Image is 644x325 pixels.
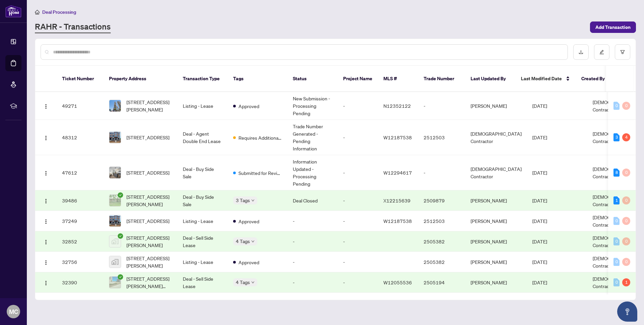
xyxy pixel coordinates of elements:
[338,120,378,155] td: -
[57,120,104,155] td: 48312
[57,272,104,293] td: 32390
[118,274,123,280] span: check-circle
[126,217,169,225] span: [STREET_ADDRESS]
[287,252,338,272] td: -
[465,190,527,211] td: [PERSON_NAME]
[521,75,562,82] span: Last Modified Date
[287,211,338,231] td: -
[236,196,250,204] span: 3 Tags
[177,120,228,155] td: Deal - Agent Double End Lease
[593,194,644,207] span: [DEMOGRAPHIC_DATA] Contractor
[338,252,378,272] td: -
[418,231,465,252] td: 2505382
[118,233,123,239] span: check-circle
[228,66,287,92] th: Tags
[177,155,228,190] td: Deal - Buy Side Sale
[622,169,630,177] div: 0
[613,217,620,225] div: 0
[109,277,121,288] img: thumbnail-img
[287,190,338,211] td: Deal Closed
[613,237,620,245] div: 0
[35,10,40,14] span: home
[287,66,338,92] th: Status
[42,9,76,15] span: Deal Processing
[177,252,228,272] td: Listing - Lease
[118,192,123,198] span: check-circle
[617,301,637,322] button: Open asap
[573,44,589,60] button: download
[465,120,527,155] td: [DEMOGRAPHIC_DATA] Contractor
[615,44,630,60] button: filter
[593,235,644,248] span: [DEMOGRAPHIC_DATA] Contractor
[57,231,104,252] td: 32852
[465,252,527,272] td: [PERSON_NAME]
[177,211,228,231] td: Listing - Lease
[43,171,49,176] img: Logo
[418,92,465,120] td: -
[383,170,412,176] span: W12294617
[594,44,609,60] button: edit
[418,155,465,190] td: -
[57,211,104,231] td: 37249
[532,259,547,265] span: [DATE]
[287,120,338,155] td: Trade Number Generated - Pending Information
[57,190,104,211] td: 39486
[622,102,630,110] div: 0
[126,254,172,269] span: [STREET_ADDRESS][PERSON_NAME]
[177,272,228,293] td: Deal - Sell Side Lease
[43,219,49,224] img: Logo
[177,231,228,252] td: Deal - Sell Side Lease
[238,169,282,177] span: Submitted for Review
[622,217,630,225] div: 0
[109,236,121,247] img: thumbnail-img
[613,278,620,286] div: 0
[383,279,412,285] span: W12055536
[599,50,604,54] span: edit
[613,133,620,141] div: 3
[532,170,547,176] span: [DATE]
[613,169,620,177] div: 8
[9,307,18,316] span: MC
[593,99,644,112] span: [DEMOGRAPHIC_DATA] Contractor
[126,234,172,249] span: [STREET_ADDRESS][PERSON_NAME]
[57,252,104,272] td: 32756
[43,198,49,204] img: Logo
[177,190,228,211] td: Deal - Buy Side Sale
[465,272,527,293] td: [PERSON_NAME]
[338,190,378,211] td: -
[378,66,418,92] th: MLS #
[287,155,338,190] td: Information Updated - Processing Pending
[516,66,576,92] th: Last Modified Date
[43,135,49,141] img: Logo
[593,131,644,144] span: [DEMOGRAPHIC_DATA] Contractor
[338,66,378,92] th: Project Name
[126,169,169,176] span: [STREET_ADDRESS]
[126,98,172,113] span: [STREET_ADDRESS][PERSON_NAME]
[418,190,465,211] td: 2509879
[338,155,378,190] td: -
[622,278,630,286] div: 1
[109,100,121,111] img: thumbnail-img
[622,258,630,266] div: 0
[177,66,228,92] th: Transaction Type
[109,195,121,206] img: thumbnail-img
[593,214,644,228] span: [DEMOGRAPHIC_DATA] Contractor
[41,236,51,247] button: Logo
[5,5,21,17] img: logo
[418,252,465,272] td: 2505382
[620,50,625,54] span: filter
[338,92,378,120] td: -
[465,211,527,231] td: [PERSON_NAME]
[238,218,259,225] span: Approved
[576,66,616,92] th: Created By
[177,92,228,120] td: Listing - Lease
[104,66,177,92] th: Property Address
[622,237,630,245] div: 0
[383,218,412,224] span: W12187538
[532,279,547,285] span: [DATE]
[43,280,49,286] img: Logo
[418,120,465,155] td: 2512503
[126,134,169,141] span: [STREET_ADDRESS]
[532,218,547,224] span: [DATE]
[251,199,255,202] span: down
